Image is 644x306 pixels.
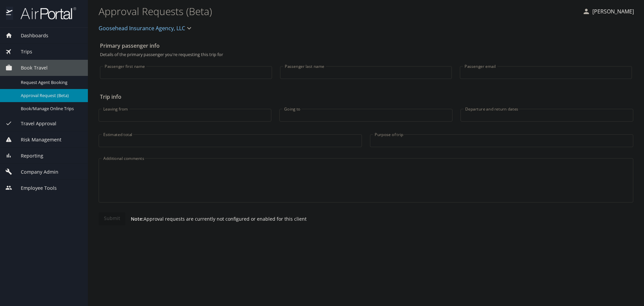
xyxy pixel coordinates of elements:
[100,91,632,102] h2: Trip info
[12,64,48,72] span: Book Travel
[100,52,632,57] p: Details of the primary passenger you're requesting this trip for
[99,1,577,21] h1: Approval Requests (Beta)
[12,184,57,192] span: Employee Tools
[12,120,56,127] span: Travel Approval
[12,136,61,143] span: Risk Management
[125,215,307,222] p: Approval requests are currently not configured or enabled for this client
[6,7,13,20] img: icon-airportal.png
[99,24,185,33] span: Goosehead Insurance Agency, LLC
[21,105,80,112] span: Book/Manage Online Trips
[100,40,632,51] h2: Primary passenger info
[12,168,58,176] span: Company Admin
[12,32,48,39] span: Dashboards
[580,5,637,17] button: [PERSON_NAME]
[21,92,80,99] span: Approval Request (Beta)
[12,152,43,160] span: Reporting
[96,21,196,35] button: Goosehead Insurance Agency, LLC
[131,216,144,222] strong: Note:
[590,7,634,15] p: [PERSON_NAME]
[13,7,76,20] img: airportal-logo.png
[12,48,32,55] span: Trips
[21,79,80,86] span: Request Agent Booking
